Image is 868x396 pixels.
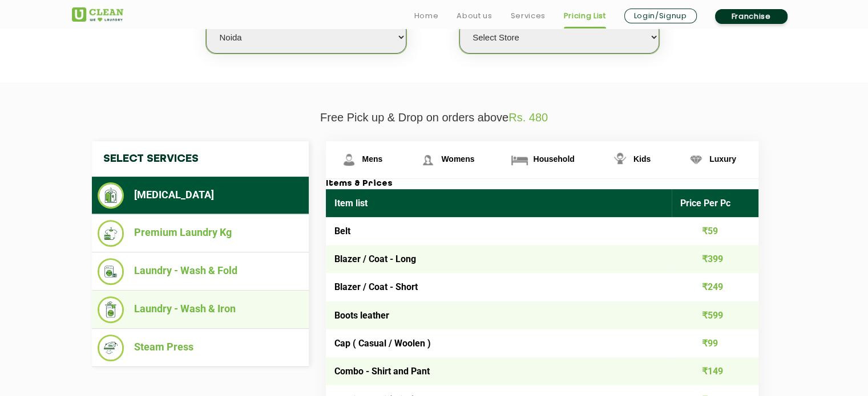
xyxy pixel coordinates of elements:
[686,150,706,170] img: Luxury
[98,220,303,247] li: Premium Laundry Kg
[672,245,758,273] td: ₹399
[339,150,359,170] img: Mens
[98,258,303,285] li: Laundry - Wash & Fold
[672,329,758,357] td: ₹99
[510,150,530,170] img: Household
[98,296,124,323] img: Laundry - Wash & Iron
[715,9,788,24] a: Franchise
[98,258,124,285] img: Laundry - Wash & Fold
[326,189,672,217] th: Item list
[98,334,303,361] li: Steam Press
[564,9,606,23] a: Pricing List
[672,301,758,329] td: ₹599
[98,334,124,361] img: Steam Press
[362,154,383,164] span: Mens
[709,154,736,164] span: Luxury
[672,357,758,385] td: ₹149
[98,220,124,247] img: Premium Laundry Kg
[326,329,672,357] td: Cap ( Casual / Woolen )
[326,245,672,273] td: Blazer / Coat - Long
[72,7,123,22] img: UClean Laundry and Dry Cleaning
[441,154,474,164] span: Womens
[326,179,758,189] h3: Items & Prices
[672,217,758,245] td: ₹59
[457,9,492,23] a: About us
[633,154,651,164] span: Kids
[92,141,309,177] h4: Select Services
[610,150,630,170] img: Kids
[510,9,545,23] a: Services
[624,9,697,23] a: Login/Signup
[533,154,574,164] span: Household
[326,273,672,301] td: Blazer / Coat - Short
[72,111,797,124] p: Free Pick up & Drop on orders above
[326,357,672,385] td: Combo - Shirt and Pant
[98,182,303,209] li: [MEDICAL_DATA]
[508,111,548,124] span: Rs. 480
[326,301,672,329] td: Boots leather
[672,189,758,217] th: Price Per Pc
[418,150,438,170] img: Womens
[98,182,124,209] img: Dry Cleaning
[326,217,672,245] td: Belt
[414,9,439,23] a: Home
[672,273,758,301] td: ₹249
[98,296,303,323] li: Laundry - Wash & Iron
